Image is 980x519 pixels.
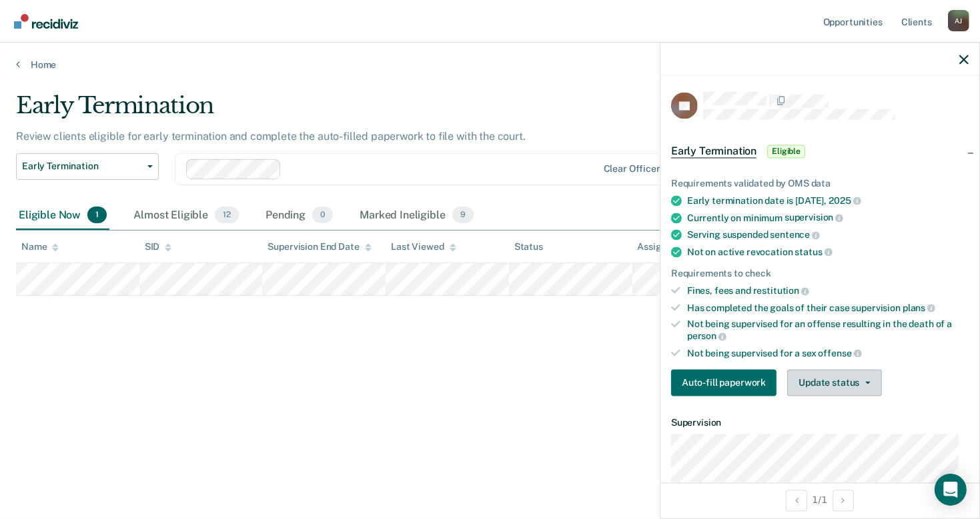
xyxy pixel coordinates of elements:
div: Not on active revocation [687,246,969,258]
span: plans [903,302,935,313]
button: Update status [787,370,881,396]
div: Fines, fees and [687,285,969,297]
div: Early TerminationEligible [660,131,979,173]
span: 0 [312,207,333,224]
div: Early Termination [16,92,751,130]
div: Clear officers [604,163,665,175]
a: Navigate to form link [671,370,782,396]
p: Review clients eligible for early termination and complete the auto-filled paperwork to file with... [16,130,526,143]
div: Open Intercom Messenger [935,474,967,506]
span: supervision [785,213,843,223]
div: 1 / 1 [660,482,979,518]
div: Assigned to [638,241,700,253]
span: 1 [87,207,107,224]
div: SID [145,241,172,253]
span: 2025 [829,195,861,206]
div: Currently on minimum [687,212,969,224]
div: Early termination date is [DATE], [687,195,969,207]
div: Name [21,241,59,253]
span: 9 [452,207,474,224]
span: restitution [753,286,809,296]
div: Requirements to check [671,268,969,280]
button: Previous Opportunity [786,490,807,511]
span: person [687,331,726,342]
div: Not being supervised for an offense resulting in the death of a [687,319,969,342]
span: 12 [215,207,239,224]
div: Marked Ineligible [357,201,476,231]
dt: Supervision [671,418,969,429]
button: Next Opportunity [833,490,854,511]
a: Home [16,59,964,71]
div: Eligible Now [16,201,109,231]
span: Early Termination [22,161,142,172]
div: Last Viewed [391,241,456,253]
div: Requirements validated by OMS data [671,179,969,190]
button: Profile dropdown button [948,10,969,31]
span: Early Termination [671,145,757,159]
div: Pending [263,201,336,231]
div: Almost Eligible [131,201,241,231]
img: Recidiviz [14,14,78,29]
div: Has completed the goals of their case supervision [687,302,969,314]
button: Auto-fill paperwork [671,370,777,396]
span: status [795,247,833,257]
div: Not being supervised for a sex [687,347,969,359]
span: Eligible [767,145,805,159]
div: Supervision End Date [268,241,371,253]
div: Serving suspended [687,229,969,241]
span: offense [819,348,862,358]
div: Status [514,241,543,253]
div: A J [948,10,969,31]
span: sentence [771,230,821,241]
